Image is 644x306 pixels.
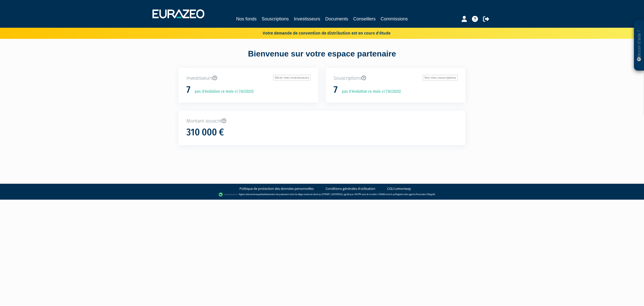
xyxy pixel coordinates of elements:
[262,15,289,22] a: Souscriptions
[191,89,254,95] p: pas d'évolution ce mois-ci (10/2025)
[387,186,411,191] a: CGU Lemonway
[249,193,260,196] a: Lemonway
[325,15,348,22] a: Documents
[326,186,375,191] a: Conditions générales d'utilisation
[5,192,639,197] div: - Agent de (établissement de paiement dont le siège social est situé au [STREET_ADDRESS], agréé p...
[353,15,376,22] a: Conseillers
[334,84,338,95] h1: 7
[239,186,314,191] a: Politique de protection des données personnelles
[294,15,320,22] a: Investisseurs
[186,75,310,81] p: Investisseurs
[423,75,458,80] a: Voir mes souscriptions
[186,127,224,138] h1: 310 000 €
[381,15,408,22] a: Commissions
[186,118,458,124] p: Montant souscrit
[338,89,401,95] p: pas d'évolution ce mois-ci (10/2025)
[219,192,238,197] img: logo-lemonway.png
[273,75,310,80] a: Gérer mes investisseurs
[334,75,458,81] p: Souscriptions
[175,48,469,68] div: Bienvenue sur votre espace partenaire
[395,193,435,196] a: Registre des agents financiers (Regafi)
[636,23,642,68] p: Besoin d'aide ?
[152,9,204,18] img: 1732889491-logotype_eurazeo_blanc_rvb.png
[186,84,190,95] h1: 7
[248,29,390,36] p: Votre demande de convention de distribution est en cours d'étude
[236,15,257,22] a: Nos fonds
